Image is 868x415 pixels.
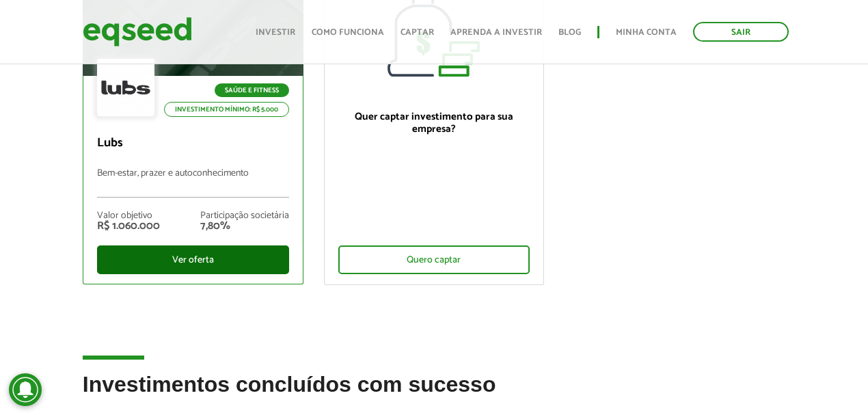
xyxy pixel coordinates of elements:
[558,28,581,37] a: Blog
[338,111,530,135] p: Quer captar investimento para sua empresa?
[312,28,384,37] a: Como funciona
[97,211,160,221] div: Valor objetivo
[338,245,530,274] div: Quero captar
[83,14,192,50] img: EqSeed
[97,168,289,198] p: Bem-estar, prazer e autoconhecimento
[97,221,160,232] div: R$ 1.060.000
[200,211,289,221] div: Participação societária
[215,83,289,97] p: Saúde e Fitness
[97,136,289,151] p: Lubs
[256,28,295,37] a: Investir
[693,22,789,42] a: Sair
[450,28,542,37] a: Aprenda a investir
[401,28,434,37] a: Captar
[97,245,289,274] div: Ver oferta
[616,28,677,37] a: Minha conta
[164,102,289,117] p: Investimento mínimo: R$ 5.000
[200,221,289,232] div: 7,80%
